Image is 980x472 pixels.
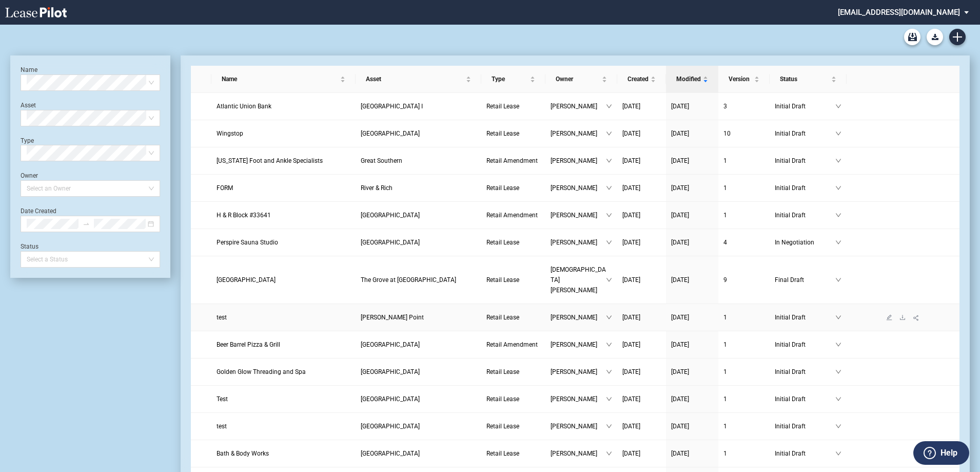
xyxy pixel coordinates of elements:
span: [DATE] [671,239,689,246]
a: [GEOGRAPHIC_DATA] [361,339,476,350]
a: [GEOGRAPHIC_DATA] [361,210,476,220]
span: down [606,450,612,457]
span: Atlantic Union Bank [217,103,271,110]
span: down [835,450,841,457]
span: [DATE] [671,212,689,219]
a: Retail Lease [486,367,540,377]
span: down [606,158,612,164]
span: [DATE] [622,103,640,110]
a: 1 [723,448,765,459]
span: down [835,277,841,283]
span: Initial Draft [775,128,835,139]
label: Status [21,243,38,250]
span: Status [780,74,829,84]
th: Owner [545,66,617,93]
span: Retail Lease [486,423,519,430]
a: [GEOGRAPHIC_DATA] [361,128,476,139]
span: [DEMOGRAPHIC_DATA][PERSON_NAME] [551,265,606,295]
span: Created [628,74,649,84]
span: [DATE] [671,157,689,164]
span: [PERSON_NAME] [551,156,606,166]
span: [DATE] [671,450,689,457]
span: [PERSON_NAME] [551,394,606,404]
a: Retail Amendment [486,210,540,220]
a: [DATE] [622,128,661,139]
label: Asset [21,102,36,109]
span: 1 [723,157,727,164]
span: Retail Amendment [486,157,538,164]
span: River & Rich [361,184,393,192]
a: [DATE] [671,312,713,323]
a: River & Rich [361,183,476,193]
span: down [606,369,612,375]
span: down [606,277,612,283]
span: Final Draft [775,275,835,285]
span: down [606,239,612,246]
th: Asset [356,66,481,93]
span: down [606,130,612,137]
span: [DATE] [622,423,640,430]
span: edit [886,314,892,320]
a: [PERSON_NAME] Point [361,312,476,323]
span: The Grove at Towne Center [361,276,456,284]
span: Type [492,74,528,84]
span: Retail Lease [486,184,519,192]
span: down [835,239,841,246]
span: Retail Amendment [486,212,538,219]
span: down [835,423,841,429]
th: Type [481,66,545,93]
span: [DATE] [622,130,640,137]
span: [DATE] [671,276,689,284]
span: Retail Lease [486,130,519,137]
a: FORM [217,183,350,193]
label: Owner [21,172,38,179]
a: Atlantic Union Bank [217,101,350,111]
a: Wingstop [217,128,350,139]
a: edit [883,314,896,321]
span: [DATE] [622,184,640,192]
a: [GEOGRAPHIC_DATA] [361,237,476,248]
span: Pickerington Square [361,395,420,403]
span: Retail Lease [486,450,519,457]
a: [DATE] [622,237,661,248]
button: Help [913,441,969,465]
span: Modified [676,74,701,84]
span: down [835,103,841,109]
a: H & R Block #33641 [217,210,350,220]
span: [DATE] [671,341,689,348]
span: Great Southern [361,157,402,164]
a: Retail Lease [486,237,540,248]
span: 1 [723,423,727,430]
span: Retail Lease [486,103,519,110]
span: [DATE] [622,276,640,284]
span: Easton Square [361,341,420,348]
span: [PERSON_NAME] [551,210,606,220]
span: Name [222,74,338,84]
span: Test [217,395,228,403]
span: 1 [723,450,727,457]
span: [DATE] [671,368,689,375]
th: Version [718,66,770,93]
span: Retail Lease [486,239,519,246]
span: Beer Barrel Pizza & Grill [217,341,280,348]
span: [DATE] [671,423,689,430]
span: down [606,396,612,402]
span: [DATE] [622,212,640,219]
a: [GEOGRAPHIC_DATA] [361,421,476,431]
a: [DATE] [671,339,713,350]
a: 3 [723,101,765,111]
span: [DATE] [622,239,640,246]
a: test [217,312,350,323]
span: 1 [723,395,727,403]
a: Retail Lease [486,394,540,404]
span: [PERSON_NAME] [551,367,606,377]
span: [DATE] [671,103,689,110]
span: [PERSON_NAME] [551,183,606,193]
span: Initial Draft [775,312,835,323]
span: [DATE] [622,395,640,403]
a: [DATE] [622,183,661,193]
span: down [835,158,841,164]
span: down [606,185,612,191]
span: Initial Draft [775,210,835,220]
span: down [835,369,841,375]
